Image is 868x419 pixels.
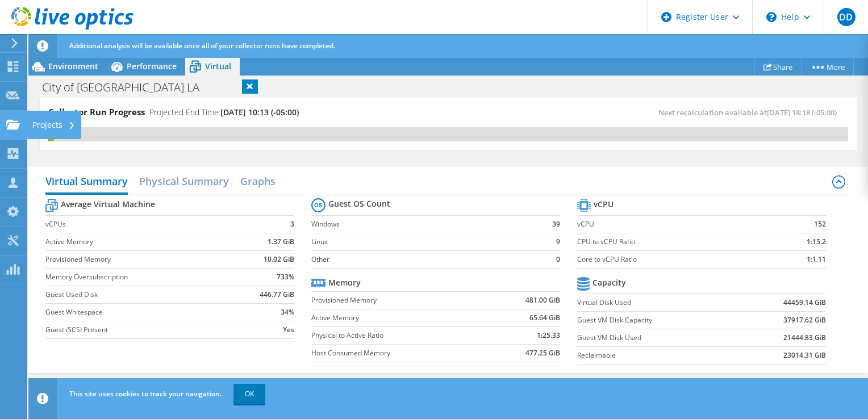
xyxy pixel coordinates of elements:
[233,384,265,404] a: OK
[577,219,769,230] label: vCPU
[205,61,231,72] span: Virtual
[311,347,488,359] label: Host Consumed Memory
[127,61,177,72] span: Performance
[48,61,98,72] span: Environment
[328,198,390,209] b: Guest OS Count
[552,219,560,230] b: 39
[807,236,826,248] b: 1:15.2
[783,297,826,308] b: 44459.14 GiB
[814,219,826,230] b: 152
[783,315,826,326] b: 37917.62 GiB
[45,219,235,230] label: vCPUs
[577,297,740,308] label: Virtual Disk Used
[45,289,235,300] label: Guest Used Disk
[525,295,560,306] b: 481.00 GiB
[783,332,826,343] b: 21444.83 GiB
[807,254,826,265] b: 1:1.11
[837,8,856,26] span: DD
[311,330,488,341] label: Physical to Active Ratio
[268,236,294,248] b: 1.37 GiB
[577,332,740,343] label: Guest VM Disk Used
[139,170,229,192] h2: Physical Summary
[281,307,294,318] b: 34%
[556,254,560,265] b: 0
[766,12,777,22] svg: \n
[45,254,235,265] label: Provisioned Memory
[537,330,560,341] b: 1:25.33
[577,350,740,361] label: Reclaimable
[783,350,826,361] b: 23014.31 GiB
[45,324,235,336] label: Guest iSCSI Present
[260,289,294,300] b: 446.77 GiB
[45,170,128,195] h2: Virtual Summary
[525,347,560,359] b: 477.25 GiB
[27,111,81,139] div: Projects
[754,58,802,76] a: Share
[658,107,842,118] span: Next recalculation available at
[577,254,769,265] label: Core to vCPU Ratio
[69,389,222,399] span: This site uses cookies to track your navigation.
[264,254,294,265] b: 10.02 GiB
[220,107,299,118] span: [DATE] 10:13 (-05:00)
[37,81,217,94] h1: City of [GEOGRAPHIC_DATA] LA
[283,324,294,336] b: Yes
[556,236,560,248] b: 9
[529,312,560,324] b: 65.64 GiB
[61,199,155,210] b: Average Virtual Machine
[45,236,235,248] label: Active Memory
[45,271,235,283] label: Memory Oversubscription
[577,236,769,248] label: CPU to vCPU Ratio
[594,199,614,210] b: vCPU
[592,277,626,288] b: Capacity
[767,107,837,118] span: [DATE] 18:18 (-05:00)
[149,106,299,119] h4: Projected End Time:
[69,41,335,51] span: Additional analysis will be available once all of your collector runs have completed.
[801,58,854,76] a: More
[311,219,537,230] label: Windows
[290,219,294,230] b: 3
[328,277,361,288] b: Memory
[45,307,235,318] label: Guest Whitespace
[240,170,276,192] h2: Graphs
[311,236,537,248] label: Linux
[311,254,537,265] label: Other
[577,315,740,326] label: Guest VM Disk Capacity
[277,271,294,283] b: 733%
[311,312,488,324] label: Active Memory
[311,295,488,306] label: Provisioned Memory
